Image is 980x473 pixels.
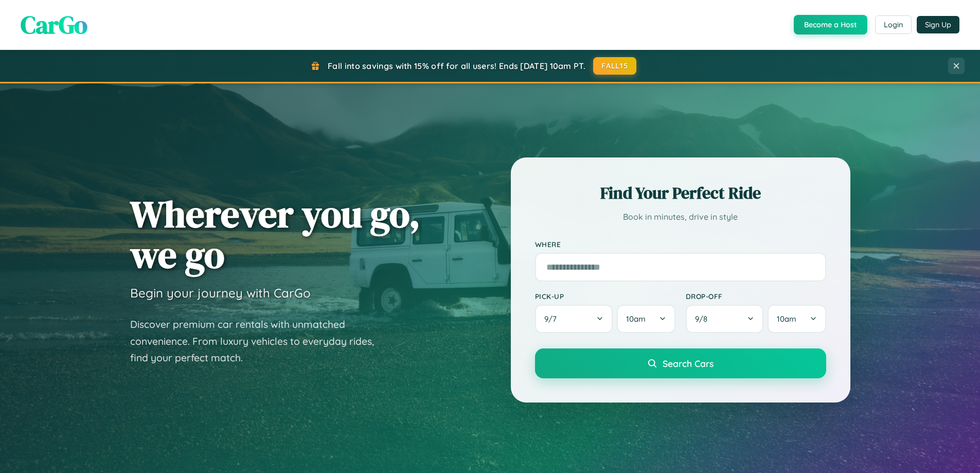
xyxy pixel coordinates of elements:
[917,16,959,33] button: Sign Up
[535,240,826,249] label: Where
[617,305,675,333] button: 10am
[535,209,826,224] p: Book in minutes, drive in style
[130,316,387,366] p: Discover premium car rentals with unmatched convenience. From luxury vehicles to everyday rides, ...
[535,292,675,301] label: Pick-up
[626,314,646,324] span: 10am
[794,15,867,34] button: Become a Host
[21,8,87,42] span: CarGo
[686,292,826,301] label: Drop-off
[875,15,912,34] button: Login
[768,305,826,333] button: 10am
[686,305,764,333] button: 9/8
[535,305,613,333] button: 9/7
[544,314,562,324] span: 9 / 7
[130,194,420,275] h1: Wherever you go, we go
[535,182,826,204] h2: Find Your Perfect Ride
[130,285,311,301] h3: Begin your journey with CarGo
[695,314,712,324] span: 9 / 8
[777,314,796,324] span: 10am
[593,57,636,75] button: FALL15
[328,61,585,71] span: Fall into savings with 15% off for all users! Ends [DATE] 10am PT.
[535,348,826,378] button: Search Cars
[663,358,714,369] span: Search Cars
